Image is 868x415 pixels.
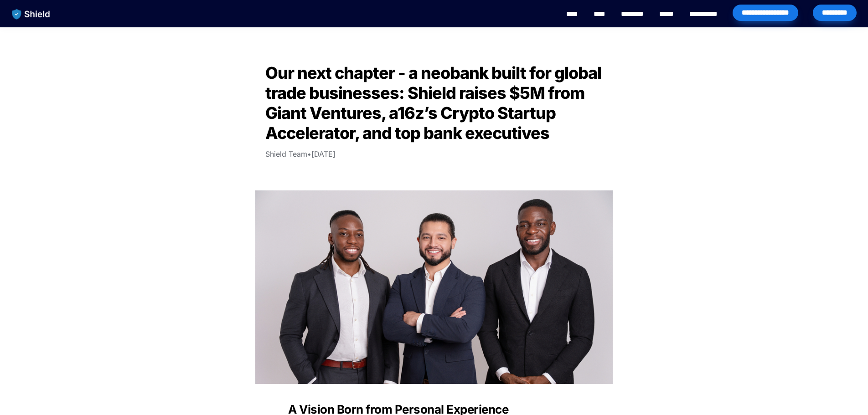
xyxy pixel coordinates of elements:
span: [DATE] [311,149,336,159]
img: website logo [8,5,55,24]
span: • [307,149,311,159]
span: Our next chapter - a neobank built for global trade businesses: Shield raises $5M from Giant Vent... [265,63,604,143]
span: Shield Team [265,149,307,159]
